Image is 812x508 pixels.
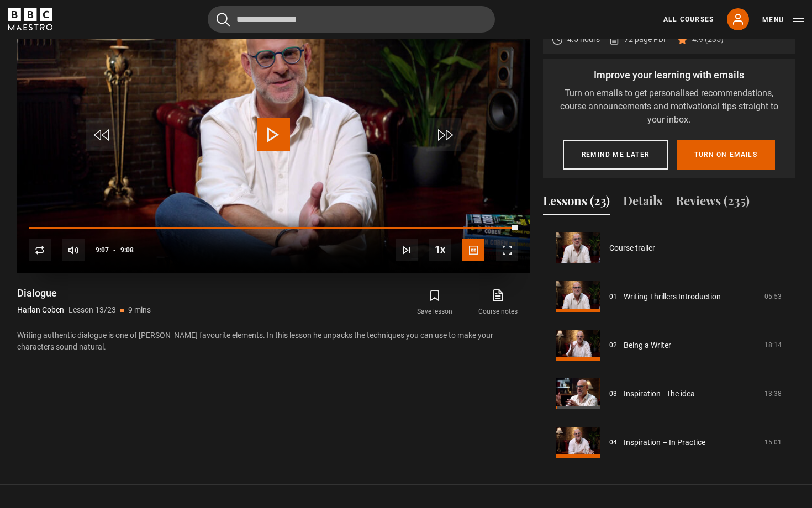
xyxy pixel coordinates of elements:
span: 9:07 [96,240,109,260]
a: Writing Thrillers Introduction [624,291,721,303]
button: Submit the search query [217,13,230,27]
a: 72 page PDF [609,34,668,45]
button: Captions [462,239,484,261]
button: Next Lesson [396,239,418,261]
button: Replay [29,239,51,261]
button: Turn on emails [677,140,775,170]
p: 4.9 (235) [692,34,724,45]
div: Progress Bar [29,227,518,229]
input: Search [208,6,495,33]
p: 4.5 hours [567,34,600,45]
p: Turn on emails to get personalised recommendations, course announcements and motivational tips st... [552,87,786,126]
a: Course trailer [609,242,655,254]
a: Course notes [467,287,530,319]
svg: BBC Maestro [8,8,52,30]
p: Lesson 13/23 [68,304,116,316]
button: Playback Rate [429,239,451,261]
p: Improve your learning with emails [552,67,786,82]
p: 9 mins [128,304,151,316]
button: Remind me later [563,140,668,170]
span: 9:08 [120,240,134,260]
span: - [113,246,116,254]
p: Writing authentic dialogue is one of [PERSON_NAME] favourite elements. In this lesson he unpacks ... [17,330,530,353]
a: Inspiration - The idea [624,388,695,400]
a: Being a Writer [624,340,671,351]
button: Toggle navigation [762,14,804,25]
button: Details [623,192,662,215]
button: Lessons (23) [543,192,610,215]
p: Harlan Coben [17,304,64,316]
button: Save lesson [403,287,466,319]
a: All Courses [663,14,714,24]
button: Fullscreen [496,239,518,261]
h1: Dialogue [17,287,151,300]
button: Reviews (235) [676,192,750,215]
a: Inspiration – In Practice [624,437,705,448]
button: Mute [62,239,85,261]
